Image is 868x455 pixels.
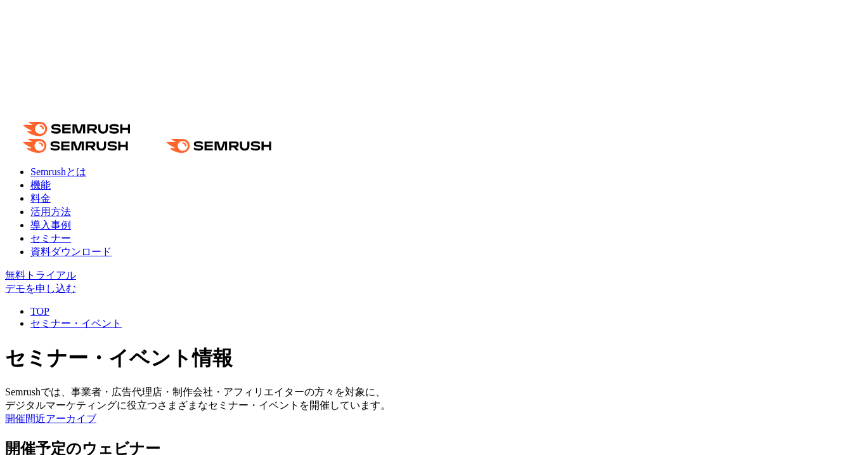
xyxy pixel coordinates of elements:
a: 活用方法 [30,206,71,217]
a: 開催間近 [5,413,46,424]
a: セミナー [30,233,71,244]
a: Semrushとは [30,166,86,177]
a: TOP [30,306,49,317]
a: デモを申し込む [5,283,76,294]
a: 料金 [30,193,51,204]
a: 無料トライアル [5,270,76,280]
a: 資料ダウンロード [30,246,112,257]
a: セミナー・イベント [30,318,122,329]
div: Semrushでは、事業者・広告代理店・制作会社・アフィリエイターの方々を対象に、 デジタルマーケティングに役立つさまざまなセミナー・イベントを開催しています。 [5,386,863,412]
a: 導入事例 [30,220,71,230]
h1: セミナー・イベント情報 [5,345,863,373]
a: アーカイブ [46,413,96,424]
a: 機能 [30,180,51,190]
